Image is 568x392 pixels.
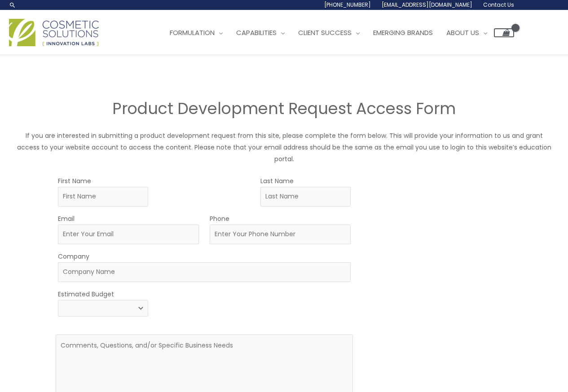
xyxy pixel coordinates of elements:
[210,225,351,244] input: Enter Your Phone Number
[15,130,554,165] p: If you are interested in submitting a product development request from this site, please complete...
[494,28,514,37] a: View Shopping Cart, empty
[324,1,371,9] span: [PHONE_NUMBER]
[58,176,91,185] label: First Name
[366,19,440,46] a: Emerging Brands
[170,28,215,37] span: Formulation
[156,19,514,46] nav: Site Navigation
[58,262,351,282] input: Company Name
[229,19,291,46] a: Capabilities
[483,1,514,9] span: Contact Us
[210,214,229,223] label: Phone
[298,28,352,37] span: Client Success
[260,187,351,207] input: Last Name
[260,176,294,185] label: Last Name
[58,225,199,244] input: Enter Your Email
[382,1,472,9] span: [EMAIL_ADDRESS][DOMAIN_NAME]
[236,28,277,37] span: Capabilities
[446,28,479,37] span: About Us
[163,19,229,46] a: Formulation
[9,19,99,46] img: Cosmetic Solutions Logo
[58,187,148,207] input: First Name
[373,28,433,37] span: Emerging Brands
[58,252,89,261] label: Company
[440,19,494,46] a: About Us
[9,1,16,9] a: Search icon link
[291,19,366,46] a: Client Success
[58,290,114,299] label: Estimated Budget
[58,214,75,223] label: Email
[15,98,554,119] h2: Product Development Request Access Form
